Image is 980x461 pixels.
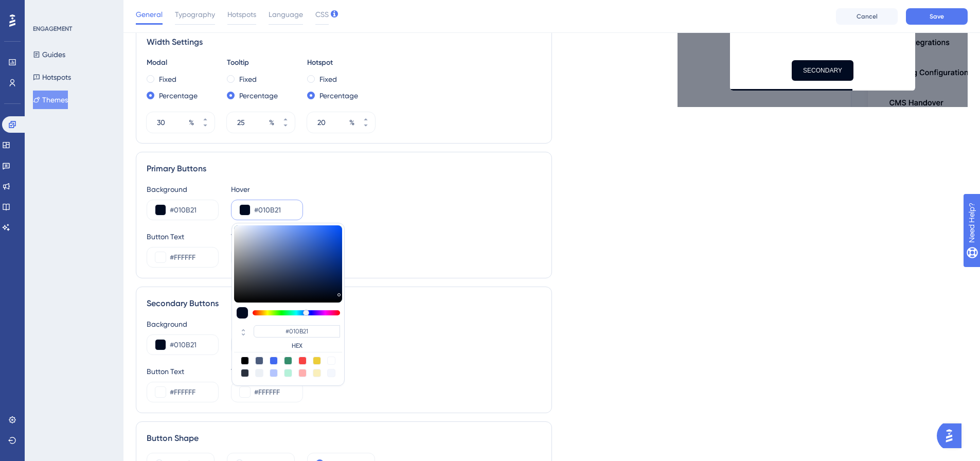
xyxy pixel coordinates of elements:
button: % [276,112,295,122]
button: Cancel [836,8,898,25]
button: % [357,112,375,122]
button: SECONDARY [792,60,853,81]
div: Width Settings [147,36,541,48]
div: Text Hover [231,230,303,243]
div: % [349,116,354,129]
button: Save [906,8,968,25]
div: Primary Buttons [147,163,541,175]
button: % [276,122,295,133]
iframe: UserGuiding AI Assistant Launcher [937,420,968,451]
div: Hover [231,183,303,196]
span: Cancel [857,12,878,21]
div: ENGAGEMENT [33,25,72,33]
div: Background [147,318,219,330]
label: HEX [254,342,340,350]
button: % [196,122,215,133]
div: % [189,116,194,129]
div: Tooltip [227,57,295,69]
div: Hotspot [307,57,375,69]
label: Percentage [239,90,278,102]
button: % [357,122,375,133]
div: Button Shape [147,432,541,445]
span: General [136,8,163,21]
div: Background [147,183,219,196]
div: Secondary Buttons [147,297,541,310]
label: Fixed [159,73,176,85]
span: Hotspots [227,8,256,21]
span: Save [930,12,944,21]
div: Text Hover [231,365,303,378]
label: Percentage [319,90,358,102]
div: Hover [231,318,303,330]
span: Language [269,8,303,21]
button: Themes [33,91,68,109]
div: % [269,116,274,129]
input: % [317,116,347,129]
label: Fixed [319,73,337,85]
div: Button Text [147,365,219,378]
div: Modal [147,57,215,69]
span: Typography [175,8,215,21]
input: % [157,116,187,129]
input: % [237,116,267,129]
button: Hotspots [33,68,71,86]
button: % [196,112,215,122]
span: CSS [315,8,329,21]
button: Guides [33,45,65,64]
label: Fixed [239,73,257,85]
label: Percentage [159,90,198,102]
div: Button Text [147,230,219,243]
span: Need Help? [24,3,64,15]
